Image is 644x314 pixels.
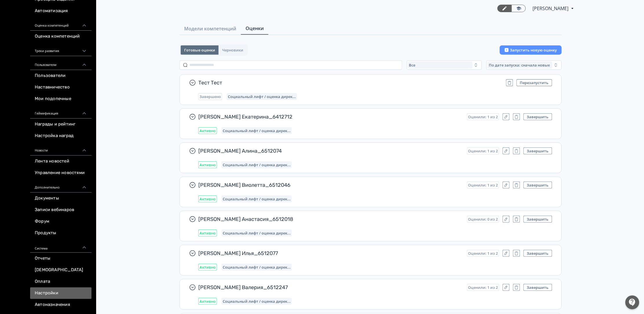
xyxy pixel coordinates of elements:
a: Настройки [30,287,92,299]
a: Продукты [30,227,92,239]
span: Готовые оценки [184,48,215,52]
span: Активно [200,299,216,304]
button: Черновики [219,45,247,55]
span: Юлия Князева [533,5,570,12]
div: Новости [30,142,92,156]
span: Активно [200,128,216,133]
a: Пользователи [30,70,92,82]
a: Автоматизация [30,5,92,17]
button: Завершить [524,216,552,223]
span: Оценили: 1 из 2 [468,183,498,187]
span: Активно [200,265,216,269]
span: Оценки [246,25,264,32]
span: Социальный лифт / оценка директора магазина [223,162,291,167]
span: Активно [200,197,216,201]
div: Геймификация [30,105,92,119]
span: Социальный лифт / оценка директора магазина [228,94,296,99]
span: [PERSON_NAME] Алина_6512074 [198,147,462,154]
span: По дате запуска: сначала новые [489,63,550,67]
span: Социальный лифт / оценка директора магазина [223,299,291,304]
span: Тест Тест [198,79,502,86]
button: По дате запуска: сначала новые [486,60,562,70]
span: Социальный лифт / оценка директора магазина [223,265,291,269]
span: [PERSON_NAME] Анастасия_6512018 [198,216,462,223]
a: Отчеты [30,253,92,264]
button: Завершить [524,113,552,120]
span: Все [409,63,416,67]
a: Управление новостями [30,167,92,179]
span: [PERSON_NAME] Валерия_6512247 [198,284,462,291]
span: Оценили: 1 из 2 [468,285,498,290]
span: Завершено [200,94,221,99]
div: Система [30,239,92,253]
span: Оценили: 1 из 2 [468,114,498,119]
a: Оплата [30,276,92,287]
span: [PERSON_NAME] Виолетта_6512046 [198,182,462,189]
a: Автоназначения [30,299,92,311]
button: Завершить [524,250,552,257]
span: Социальный лифт / оценка директора магазина [223,197,291,201]
div: Оценка компетенций [30,17,92,31]
span: Социальный лифт / оценка директора магазина [223,231,291,235]
button: Все [407,60,482,70]
div: Пользователи [30,56,92,70]
a: Записи вебинаров [30,204,92,216]
button: Готовые оценки [181,45,219,55]
a: Документы [30,193,92,204]
a: Наставничество [30,82,92,93]
span: Социальный лифт / оценка директора магазина [223,128,291,133]
a: Награды и рейтинг [30,119,92,130]
div: Треки развития [30,42,92,56]
span: Оценили: 1 из 2 [468,149,498,153]
a: [DEMOGRAPHIC_DATA] [30,264,92,276]
button: Запустить новую оценку [500,45,562,55]
span: Активно [200,162,216,167]
div: Дополнительно [30,179,92,193]
span: Черновики [222,48,243,52]
a: Форум [30,216,92,227]
a: Лента новостей [30,156,92,167]
button: Завершить [524,182,552,189]
span: [PERSON_NAME] Екатерина_6412712 [198,113,462,120]
button: Завершить [524,147,552,154]
span: Активно [200,231,216,235]
a: Переключиться в режим ученика [512,5,526,12]
button: Завершить [524,284,552,291]
a: Настройка наград [30,130,92,142]
button: Перезапустить [517,79,552,86]
span: [PERSON_NAME] Илья_6512077 [198,250,462,257]
a: Мои подопечные [30,93,92,105]
span: Модели компетенций [184,25,236,32]
span: Оценили: 1 из 2 [468,251,498,256]
a: Оценка компетенций [30,31,92,42]
span: Оценили: 0 из 2 [468,217,498,221]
